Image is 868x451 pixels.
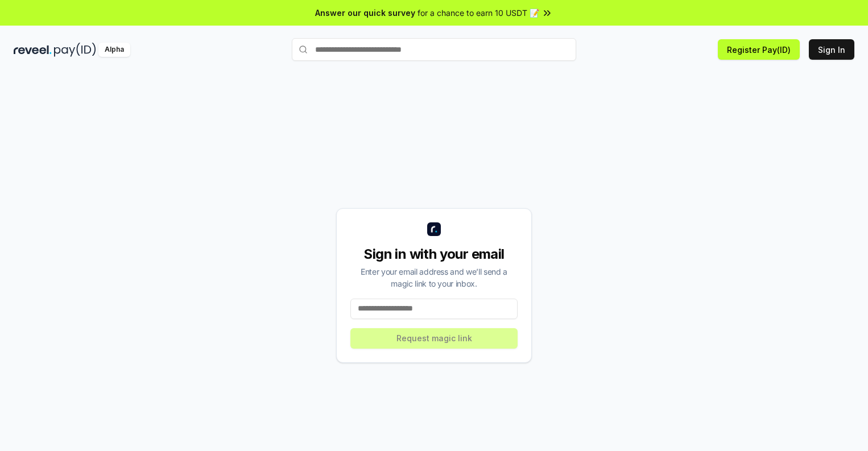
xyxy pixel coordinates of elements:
div: Alpha [98,43,130,57]
img: logo_small [427,222,441,236]
img: pay_id [54,43,96,57]
span: for a chance to earn 10 USDT 📝 [418,7,539,19]
span: Answer our quick survey [315,7,415,19]
button: Register Pay(ID) [718,39,800,60]
div: Sign in with your email [350,245,518,263]
img: reveel_dark [14,43,52,57]
div: Enter your email address and we’ll send a magic link to your inbox. [350,266,518,289]
button: Sign In [809,39,854,60]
